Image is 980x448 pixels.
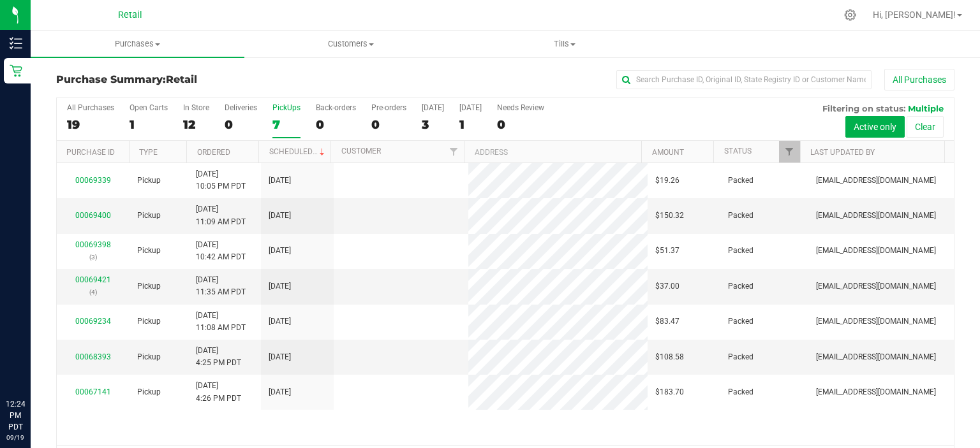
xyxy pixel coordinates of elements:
[616,70,872,89] input: Search Purchase ID, Original ID, State Registry ID or Customer Name...
[728,210,754,222] span: Packed
[269,351,291,363] span: [DATE]
[75,275,111,284] a: 00069421
[137,351,161,363] span: Pickup
[341,147,381,155] a: Customer
[56,74,355,85] h3: Purchase Summary:
[816,351,936,363] span: [EMAIL_ADDRESS][DOMAIN_NAME]
[75,387,111,396] a: 00067141
[137,315,161,328] span: Pickup
[422,103,444,112] div: [DATE]
[269,175,291,187] span: [DATE]
[183,117,209,132] div: 12
[728,315,754,328] span: Packed
[196,380,241,404] span: [DATE] 4:26 PM PDT
[197,148,230,157] a: Ordered
[816,280,936,293] span: [EMAIL_ADDRESS][DOMAIN_NAME]
[67,117,114,132] div: 19
[31,31,244,57] a: Purchases
[137,245,161,257] span: Pickup
[724,147,752,155] a: Status
[459,117,482,132] div: 1
[196,239,246,263] span: [DATE] 10:42 AM PDT
[816,175,936,187] span: [EMAIL_ADDRESS][DOMAIN_NAME]
[459,38,671,50] span: Tills
[75,176,111,185] a: 00069339
[497,117,544,132] div: 0
[10,37,22,50] inline-svg: Inventory
[137,386,161,398] span: Pickup
[225,103,257,112] div: Deliveries
[269,280,291,293] span: [DATE]
[816,315,936,328] span: [EMAIL_ADDRESS][DOMAIN_NAME]
[137,280,161,293] span: Pickup
[6,433,25,442] p: 09/19
[422,117,444,132] div: 3
[272,117,301,132] div: 7
[166,73,197,85] span: Retail
[316,103,356,112] div: Back-orders
[842,9,858,21] div: Manage settings
[269,147,327,156] a: Scheduled
[884,69,954,90] button: All Purchases
[269,315,291,328] span: [DATE]
[845,116,905,138] button: Active only
[371,117,406,132] div: 0
[816,386,936,398] span: [EMAIL_ADDRESS][DOMAIN_NAME]
[497,103,544,112] div: Needs Review
[873,10,956,20] span: Hi, [PERSON_NAME]!
[908,103,944,113] span: Multiple
[459,103,482,112] div: [DATE]
[64,286,122,298] p: (4)
[810,148,875,157] a: Last Updated By
[118,10,142,20] span: Retail
[728,245,754,257] span: Packed
[655,175,679,187] span: $19.26
[64,251,122,263] p: (3)
[66,148,115,157] a: Purchase ID
[196,168,246,192] span: [DATE] 10:05 PM PDT
[196,345,241,369] span: [DATE] 4:25 PM PDT
[196,274,246,298] span: [DATE] 11:35 AM PDT
[371,103,406,112] div: Pre-orders
[130,117,168,132] div: 1
[779,141,800,163] a: Filter
[196,310,246,334] span: [DATE] 11:08 AM PDT
[728,386,754,398] span: Packed
[655,280,679,293] span: $37.00
[655,315,679,328] span: $83.47
[655,386,684,398] span: $183.70
[67,103,114,112] div: All Purchases
[75,317,111,326] a: 00069234
[269,386,291,398] span: [DATE]
[652,148,684,157] a: Amount
[272,103,301,112] div: PickUps
[728,351,754,363] span: Packed
[6,398,25,433] p: 12:24 PM PDT
[196,203,246,228] span: [DATE] 11:09 AM PDT
[816,245,936,257] span: [EMAIL_ADDRESS][DOMAIN_NAME]
[728,280,754,293] span: Packed
[269,245,291,257] span: [DATE]
[31,38,244,50] span: Purchases
[244,31,458,57] a: Customers
[464,141,641,163] th: Address
[13,346,51,384] iframe: Resource center
[225,117,257,132] div: 0
[816,210,936,222] span: [EMAIL_ADDRESS][DOMAIN_NAME]
[137,175,161,187] span: Pickup
[443,141,464,163] a: Filter
[130,103,168,112] div: Open Carts
[139,148,158,157] a: Type
[75,240,111,249] a: 00069398
[655,351,684,363] span: $108.58
[458,31,672,57] a: Tills
[728,175,754,187] span: Packed
[137,210,161,222] span: Pickup
[907,116,944,138] button: Clear
[655,210,684,222] span: $150.32
[316,117,356,132] div: 0
[75,352,111,361] a: 00068393
[269,210,291,222] span: [DATE]
[10,64,22,77] inline-svg: Retail
[655,245,679,257] span: $51.37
